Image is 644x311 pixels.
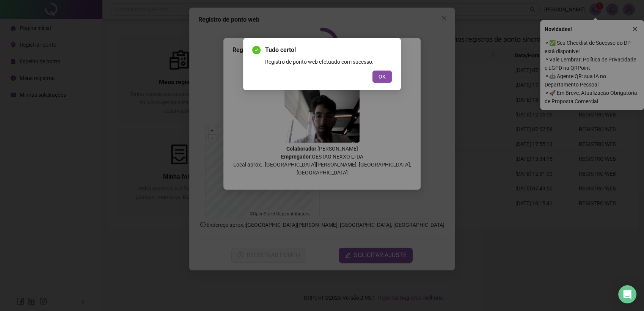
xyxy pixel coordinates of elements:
[372,71,392,83] button: OK
[265,46,392,55] span: Tudo certo!
[252,46,261,54] span: check-circle
[379,72,386,81] span: OK
[618,285,636,303] div: Open Intercom Messenger
[265,58,392,66] div: Registro de ponto web efetuado com sucesso.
